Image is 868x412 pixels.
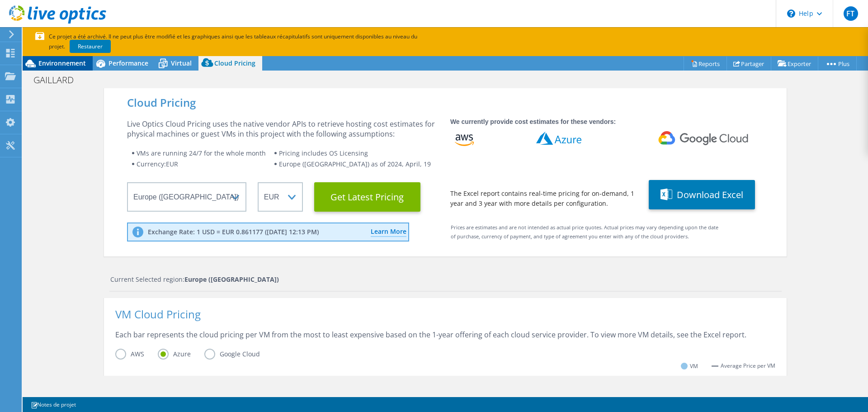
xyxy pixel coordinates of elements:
span: VM [690,361,698,371]
a: Notes de projet [24,399,82,410]
button: Download Excel [649,180,755,209]
span: Average Price per VM [721,361,775,371]
a: Restaurer [70,40,111,53]
strong: We currently provide cost estimates for these vendors: [450,118,616,125]
a: Learn More [371,227,406,237]
span: Europe ([GEOGRAPHIC_DATA]) as of 2024, April, 19 [279,160,431,168]
p: Ce projet a été archivé. Il ne peut plus être modifié et les graphiques ainsi que les tableaux ré... [35,32,478,52]
span: Performance [108,59,148,67]
div: Each bar represents the cloud pricing per VM from the most to least expensive based on the 1-year... [115,330,775,349]
a: Partager [726,57,771,71]
span: Environnement [38,59,86,67]
strong: Europe ([GEOGRAPHIC_DATA]) [184,275,279,284]
h1: GAILLARD [29,75,88,85]
div: Cloud Pricing [127,98,764,108]
span: Virtual [171,59,192,67]
span: FT [844,6,858,21]
label: Google Cloud [204,349,274,360]
div: VM Cloud Pricing [115,309,775,330]
label: AWS [115,349,158,360]
p: Exchange Rate: 1 USD = EUR 0.861177 ([DATE] 12:13 PM) [148,228,319,236]
a: Exporter [771,57,818,71]
div: Prices are estimates and are not intended as actual price quotes. Actual prices may vary dependin... [436,223,722,247]
span: Currency: EUR [137,160,178,168]
div: The Excel report contains real-time pricing for on-demand, 1 year and 3 year with more details pe... [450,189,637,208]
a: Plus [818,57,857,71]
span: Pricing includes OS Licensing [279,149,368,157]
label: Azure [158,349,204,360]
div: Current Selected region: [110,275,782,284]
span: Cloud Pricing [214,59,255,67]
span: VMs are running 24/7 for the whole month [137,149,266,157]
a: Reports [684,57,727,71]
div: Live Optics Cloud Pricing uses the native vendor APIs to retrieve hosting cost estimates for phys... [127,119,439,139]
button: Get Latest Pricing [314,182,420,212]
svg: \n [787,9,795,18]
